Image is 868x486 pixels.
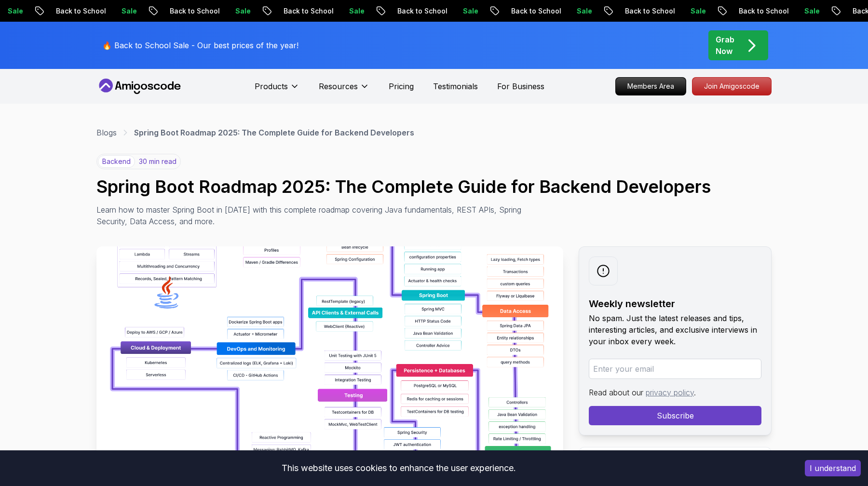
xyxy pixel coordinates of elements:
p: Spring Boot Roadmap 2025: The Complete Guide for Backend Developers [134,127,414,138]
p: Back to School [272,6,338,16]
p: Join Amigoscode [692,78,771,95]
a: Members Area [615,77,686,95]
button: Products [255,81,299,100]
p: Learn how to master Spring Boot in [DATE] with this complete roadmap covering Java fundamentals, ... [96,204,529,227]
p: Resources [319,81,358,92]
p: 🔥 Back to School Sale - Our best prices of the year! [102,40,298,51]
img: Spring Boot Roadmap 2025: The Complete Guide for Backend Developers thumbnail [96,246,563,463]
a: Blogs [96,127,117,138]
a: Testimonials [433,81,478,92]
p: Sale [679,6,710,16]
h1: Spring Boot Roadmap 2025: The Complete Guide for Backend Developers [96,177,772,196]
p: Products [255,81,288,92]
p: Grab Now [716,34,734,57]
p: Back to School [613,6,679,16]
p: Back to School [727,6,793,16]
p: Read about our . [589,387,761,398]
a: privacy policy [646,388,694,397]
p: Sale [565,6,596,16]
p: No spam. Just the latest releases and tips, interesting articles, and exclusive interviews in you... [589,312,761,347]
p: Sale [451,6,482,16]
a: Pricing [389,81,414,92]
input: Enter your email [589,359,761,379]
p: backend [98,155,135,168]
button: Subscribe [589,406,761,425]
p: Sale [110,6,141,16]
a: For Business [497,81,544,92]
button: Accept cookies [805,460,861,476]
p: Back to School [500,6,565,16]
button: Resources [319,81,369,100]
div: This website uses cookies to enhance the user experience. [7,458,790,479]
p: Back to School [386,6,451,16]
p: Members Area [616,78,686,95]
h2: Weekly newsletter [589,297,761,310]
p: Back to School [158,6,224,16]
p: Sale [224,6,255,16]
p: 30 min read [139,157,176,166]
a: Join Amigoscode [692,77,772,95]
p: Sale [793,6,824,16]
p: Back to School [44,6,110,16]
p: Sale [338,6,368,16]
